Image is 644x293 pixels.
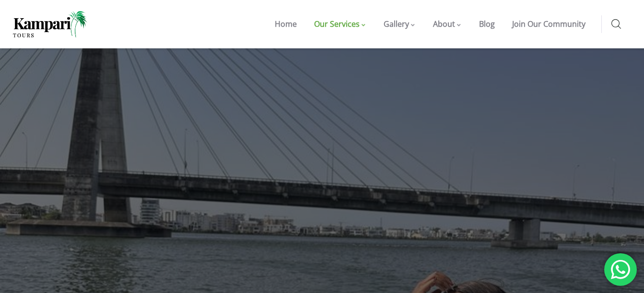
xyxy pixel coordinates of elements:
[314,19,360,29] span: Our Services
[479,19,495,29] span: Blog
[512,19,585,29] span: Join Our Community
[384,19,409,29] span: Gallery
[433,19,455,29] span: About
[275,19,297,29] span: Home
[13,11,87,37] img: Home
[604,253,637,286] div: Get a boat now!!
